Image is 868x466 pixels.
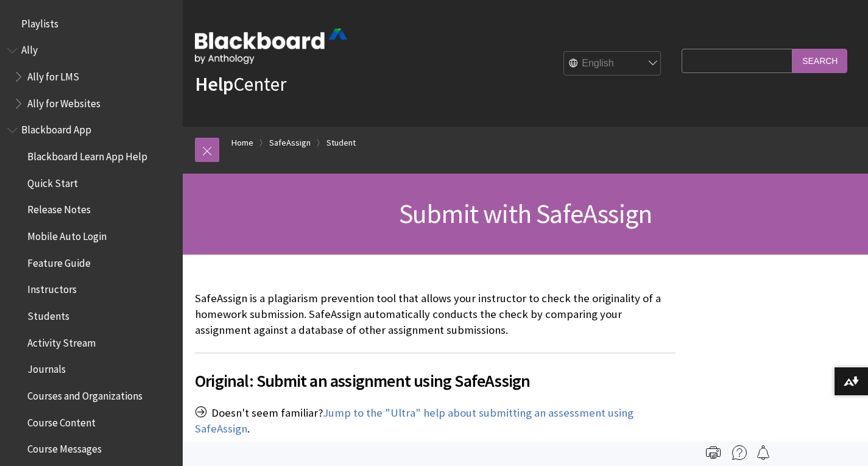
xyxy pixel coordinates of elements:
span: Blackboard Learn App Help [27,146,147,163]
input: Search [792,49,847,72]
strong: Help [195,72,233,96]
img: Follow this page [756,445,771,460]
span: Instructors [27,280,77,296]
p: Doesn't seem familiar? . [195,405,676,437]
span: Courses and Organizations [27,386,143,402]
a: Student [326,135,356,150]
p: SafeAssign is a plagiarism prevention tool that allows your instructor to check the originality o... [195,291,676,339]
span: Ally [21,40,38,57]
span: Course Content [27,412,96,429]
span: Submit with SafeAssign [399,197,652,230]
span: Ally for Websites [27,93,101,110]
nav: Book outline for Anthology Ally Help [7,40,175,114]
span: Students [27,306,69,322]
span: Quick Start [27,173,78,189]
img: Blackboard by Anthology [195,29,347,64]
span: Course Messages [27,439,102,456]
span: Feature Guide [27,253,91,269]
span: Playlists [21,13,58,30]
a: Home [231,135,253,150]
span: Journals [27,359,66,376]
a: HelpCenter [195,72,286,96]
span: Release Notes [27,200,91,216]
nav: Book outline for Playlists [7,13,175,34]
span: Original: Submit an assignment using SafeAssign [195,368,676,394]
select: Site Language Selector [564,52,662,76]
img: More help [732,445,747,460]
span: Ally for LMS [27,66,79,83]
span: Blackboard App [21,120,91,136]
img: Print [706,445,721,460]
span: Activity Stream [27,333,96,349]
a: Jump to the "Ultra" help about submitting an assessment using SafeAssign [195,406,633,436]
span: Mobile Auto Login [27,226,107,242]
a: SafeAssign [269,135,311,150]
